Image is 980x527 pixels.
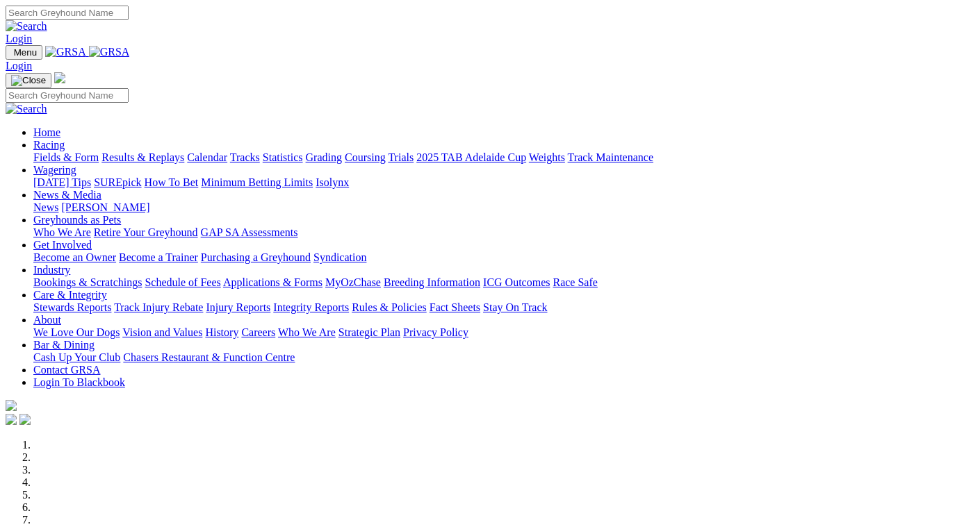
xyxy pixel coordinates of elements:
[54,72,65,83] img: logo-grsa-white.png
[33,176,974,189] div: Wagering
[61,201,149,213] a: [PERSON_NAME]
[416,151,526,163] a: 2025 TAB Adelaide Cup
[325,276,381,288] a: MyOzChase
[45,46,86,58] img: GRSA
[33,251,974,264] div: Get Involved
[33,151,99,163] a: Fields & Form
[33,189,101,201] a: News & Media
[122,326,202,338] a: Vision and Values
[145,176,199,188] a: How To Bet
[33,201,58,213] a: News
[6,33,32,44] a: Login
[33,289,107,301] a: Care & Integrity
[6,20,47,33] img: Search
[6,6,129,20] input: Search
[33,139,65,151] a: Racing
[206,301,270,313] a: Injury Reports
[89,46,130,58] img: GRSA
[230,151,260,163] a: Tracks
[145,276,220,288] a: Schedule of Fees
[223,276,322,288] a: Applications & Forms
[33,314,61,326] a: About
[201,176,313,188] a: Minimum Betting Limits
[205,326,238,338] a: History
[6,400,17,411] img: logo-grsa-white.png
[553,276,597,288] a: Race Safe
[19,414,31,425] img: twitter.svg
[6,103,47,115] img: Search
[123,351,295,363] a: Chasers Restaurant & Function Centre
[6,414,17,425] img: facebook.svg
[568,151,653,163] a: Track Maintenance
[33,326,120,338] a: We Love Our Dogs
[33,176,91,188] a: [DATE] Tips
[33,276,142,288] a: Bookings & Scratchings
[6,73,51,88] button: Toggle navigation
[33,226,91,238] a: Who We Are
[33,301,111,313] a: Stewards Reports
[316,176,349,188] a: Isolynx
[352,301,427,313] a: Rules & Policies
[278,326,336,338] a: Who We Are
[306,151,342,163] a: Grading
[119,251,198,263] a: Become a Trainer
[201,251,311,263] a: Purchasing a Greyhound
[33,301,974,314] div: Care & Integrity
[33,364,100,376] a: Contact GRSA
[6,60,32,72] a: Login
[263,151,303,163] a: Statistics
[33,214,121,226] a: Greyhounds as Pets
[33,151,974,164] div: Racing
[33,339,95,351] a: Bar & Dining
[94,226,198,238] a: Retire Your Greyhound
[33,239,92,251] a: Get Involved
[388,151,414,163] a: Trials
[33,201,974,214] div: News & Media
[6,88,129,103] input: Search
[483,301,547,313] a: Stay On Track
[14,47,37,58] span: Menu
[403,326,468,338] a: Privacy Policy
[33,126,60,138] a: Home
[33,276,974,289] div: Industry
[33,376,125,388] a: Login To Blackbook
[384,276,480,288] a: Breeding Information
[94,176,141,188] a: SUREpick
[33,264,70,276] a: Industry
[345,151,386,163] a: Coursing
[313,251,366,263] a: Syndication
[11,75,46,86] img: Close
[33,251,116,263] a: Become an Owner
[33,226,974,239] div: Greyhounds as Pets
[33,164,76,176] a: Wagering
[33,326,974,339] div: About
[187,151,227,163] a: Calendar
[338,326,400,338] a: Strategic Plan
[273,301,349,313] a: Integrity Reports
[101,151,184,163] a: Results & Replays
[6,45,42,60] button: Toggle navigation
[241,326,275,338] a: Careers
[201,226,298,238] a: GAP SA Assessments
[33,351,120,363] a: Cash Up Your Club
[114,301,203,313] a: Track Injury Rebate
[529,151,565,163] a: Weights
[430,301,480,313] a: Fact Sheets
[483,276,550,288] a: ICG Outcomes
[33,351,974,364] div: Bar & Dining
